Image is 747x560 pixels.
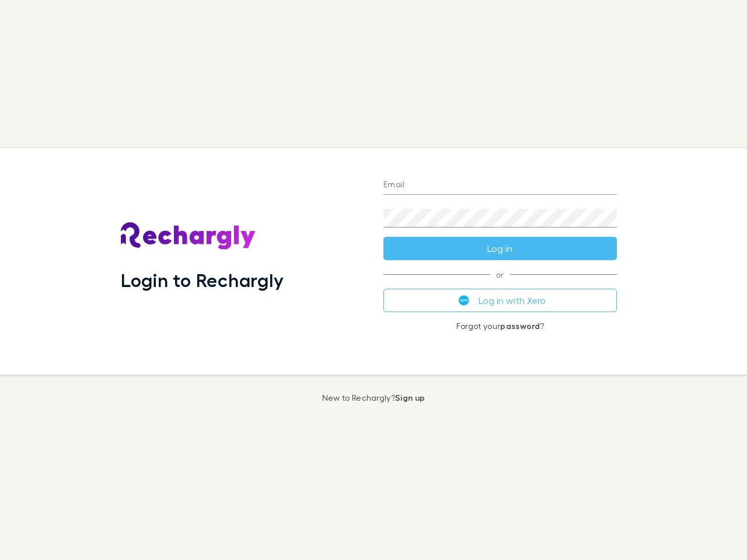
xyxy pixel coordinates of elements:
button: Log in [383,237,617,260]
button: Log in with Xero [383,289,617,312]
p: New to Rechargly? [322,393,425,402]
p: Forgot your ? [383,321,617,331]
a: password [500,321,540,331]
img: Xero's logo [459,295,469,306]
a: Sign up [395,393,425,402]
img: Rechargly's Logo [121,222,256,250]
h1: Login to Rechargly [121,269,284,291]
span: or [383,274,617,275]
